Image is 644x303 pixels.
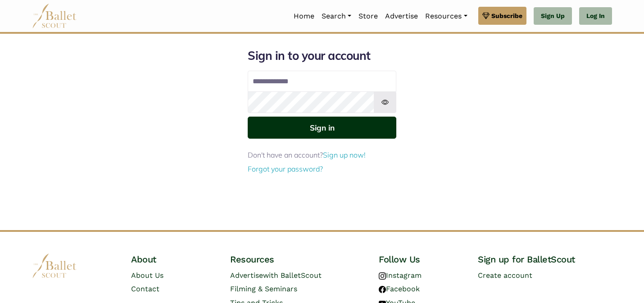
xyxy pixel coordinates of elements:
a: Search [318,7,355,26]
a: Advertisewith BalletScout [230,271,322,280]
a: Facebook [379,285,420,293]
h4: Follow Us [379,253,463,265]
a: Instagram [379,271,422,280]
a: Forgot your password? [248,164,323,173]
p: Don't have an account? [248,149,396,161]
img: logo [32,253,77,278]
a: Log In [579,7,612,25]
h4: About [131,253,216,265]
h4: Sign up for BalletScout [478,253,612,265]
a: Filming & Seminars [230,285,297,293]
a: Advertise [381,7,422,26]
a: Sign up now! [323,150,366,159]
a: Home [290,7,318,26]
h4: Resources [230,253,364,265]
img: gem.svg [482,11,490,21]
a: About Us [131,271,163,280]
a: Create account [478,271,532,280]
h1: Sign in to your account [248,48,396,63]
img: facebook logo [379,286,386,293]
a: Sign Up [534,7,572,25]
span: with BalletScout [263,271,322,280]
a: Store [355,7,381,26]
a: Contact [131,285,159,293]
button: Sign in [248,117,396,139]
a: Subscribe [478,7,526,25]
a: Resources [422,7,471,26]
img: instagram logo [379,272,386,280]
span: Subscribe [491,11,522,21]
